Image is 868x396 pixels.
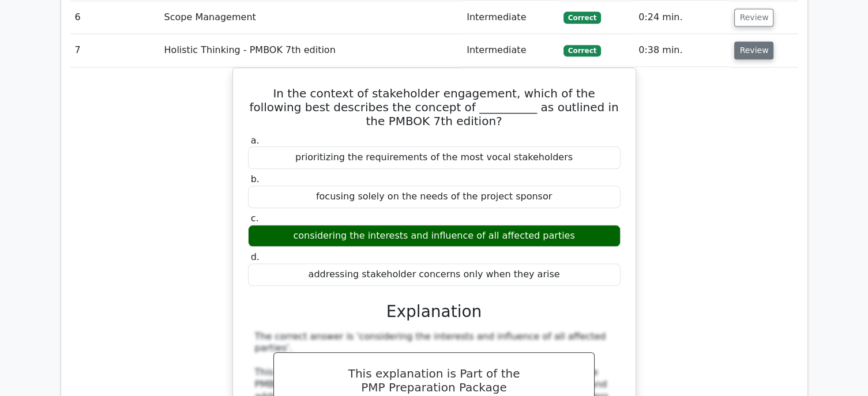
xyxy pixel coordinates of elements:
div: prioritizing the requirements of the most vocal stakeholders [248,146,621,169]
td: Holistic Thinking - PMBOK 7th edition [160,34,463,67]
span: Correct [563,45,601,56]
td: Intermediate [462,34,559,67]
h3: Explanation [255,302,614,322]
h5: In the context of stakeholder engagement, which of the following best describes the concept of __... [247,86,622,128]
td: 0:24 min. [634,1,730,34]
td: Intermediate [462,1,559,34]
div: considering the interests and influence of all affected parties [248,225,621,247]
td: 7 [70,34,160,67]
button: Review [734,9,773,27]
td: 0:38 min. [634,34,730,67]
span: b. [251,174,260,184]
div: focusing solely on the needs of the project sponsor [248,186,621,208]
span: a. [251,135,260,146]
td: Scope Management [160,1,463,34]
div: addressing stakeholder concerns only when they arise [248,263,621,286]
td: 6 [70,1,160,34]
button: Review [734,42,773,59]
span: Correct [563,12,601,23]
span: d. [251,251,260,262]
span: c. [251,213,259,224]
